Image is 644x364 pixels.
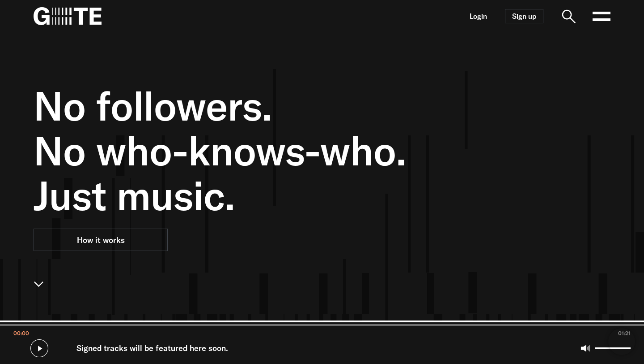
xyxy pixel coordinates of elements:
a: How it works [34,229,168,251]
span: 00:00 [13,330,29,337]
span: Signed tracks will be featured here soon. [76,342,228,355]
a: Sign up [505,9,543,23]
iframe: Brevo live chat [608,328,635,355]
a: Login [470,13,487,20]
span: Just music. [34,173,512,218]
span: No who-knows-who. [34,128,512,173]
span: No followers. [34,83,512,128]
input: Volume [595,347,631,349]
img: G=TE [34,7,102,25]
